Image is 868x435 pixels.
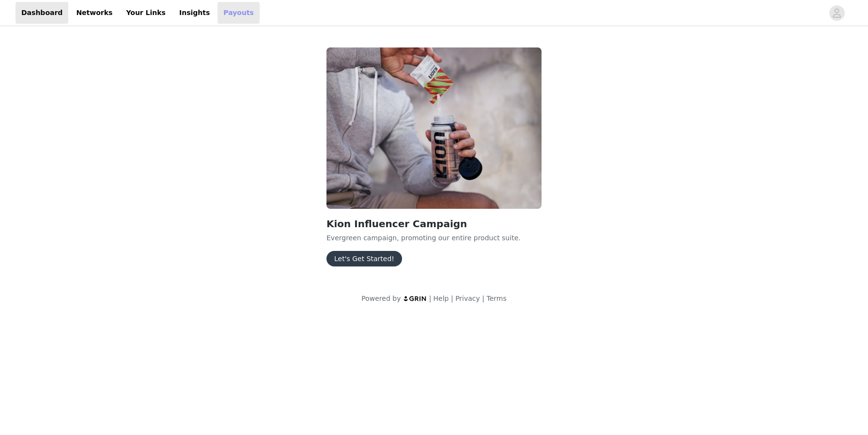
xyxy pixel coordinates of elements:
div: avatar [832,5,841,21]
a: Dashboard [15,2,68,24]
button: Let's Get Started! [326,251,402,266]
a: Payouts [217,2,260,24]
a: Insights [173,2,216,24]
a: Privacy [455,295,480,302]
h2: Kion Influencer Campaign [326,217,542,231]
span: | [451,295,453,302]
span: | [482,295,484,302]
img: logo [403,295,427,302]
p: Evergreen campaign, promoting our entire product suite. [326,233,542,243]
span: Powered by [361,295,401,302]
a: Networks [70,2,118,24]
a: Help [434,295,449,302]
span: | [429,295,432,302]
img: Kion [326,47,542,209]
a: Terms [486,295,506,302]
a: Your Links [120,2,171,24]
